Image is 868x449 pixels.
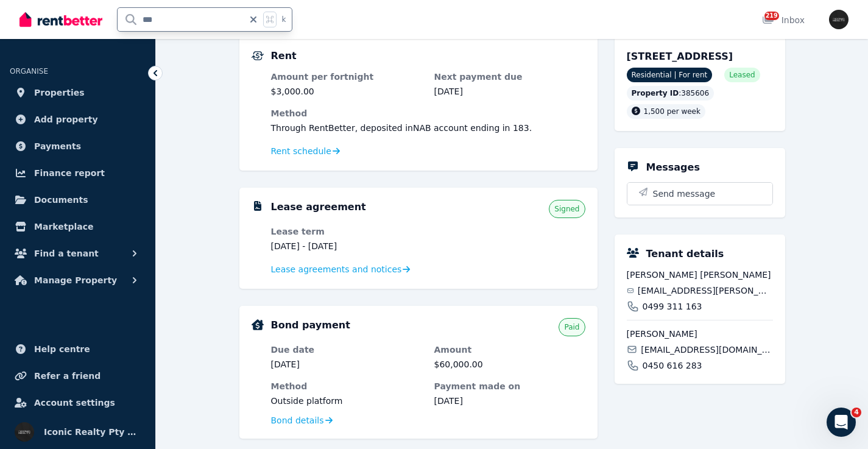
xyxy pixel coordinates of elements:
a: Marketplace [10,214,146,239]
h5: Bond payment [271,318,350,333]
div: Inbox [762,14,805,26]
span: ORGANISE [10,67,48,76]
a: Lease agreements and notices [271,263,411,275]
span: Lease agreements and notices [271,263,402,275]
span: Through RentBetter , deposited in NAB account ending in 183 . [271,123,532,133]
dd: [DATE] [271,358,422,370]
span: Leased [729,70,755,80]
a: Finance report [10,161,146,185]
span: Finance report [34,166,105,180]
dd: $60,000.00 [434,358,585,370]
span: 219 [764,12,779,20]
span: Add property [34,112,98,127]
span: Properties [34,85,85,100]
span: Iconic Realty Pty Ltd [44,425,141,439]
a: Documents [10,188,146,212]
a: Add property [10,107,146,132]
img: Rental Payments [252,51,264,60]
span: [EMAIL_ADDRESS][DOMAIN_NAME] [641,344,772,356]
a: Bond details [271,414,333,426]
span: Payments [34,139,81,154]
button: Manage Property [10,268,146,292]
span: Manage Property [34,273,117,288]
iframe: Intercom live chat [827,408,856,437]
span: Bond details [271,414,324,426]
dt: Due date [271,344,422,356]
dt: Method [271,107,585,119]
span: 0499 311 163 [643,300,702,313]
a: Help centre [10,337,146,361]
img: Iconic Realty Pty Ltd [15,422,34,442]
span: Send message [653,188,716,200]
dd: $3,000.00 [271,85,422,97]
span: Rent schedule [271,145,331,157]
button: Find a tenant [10,241,146,266]
span: Help centre [34,342,90,356]
h5: Messages [646,160,700,175]
a: Properties [10,80,146,105]
dt: Amount per fortnight [271,71,422,83]
dt: Payment made on [434,380,585,392]
span: Account settings [34,395,115,410]
h5: Rent [271,49,297,63]
h5: Lease agreement [271,200,366,214]
span: 1,500 per week [644,107,700,116]
span: [STREET_ADDRESS] [627,51,733,62]
img: RentBetter [19,10,102,29]
a: Payments [10,134,146,158]
dd: [DATE] [434,395,585,407]
span: Documents [34,193,88,207]
a: Account settings [10,391,146,415]
span: Refer a friend [34,369,101,383]
span: 0450 616 283 [643,359,702,372]
span: Paid [564,322,579,332]
a: Rent schedule [271,145,340,157]
span: [PERSON_NAME] [627,328,773,340]
dt: Next payment due [434,71,585,83]
dd: Outside platform [271,395,422,407]
span: Signed [554,204,579,214]
a: Refer a friend [10,364,146,388]
span: k [281,15,286,24]
span: 4 [852,408,861,417]
span: Marketplace [34,219,93,234]
button: Send message [627,183,772,205]
h5: Tenant details [646,247,724,261]
dt: Amount [434,344,585,356]
dd: [DATE] [434,85,585,97]
dt: Method [271,380,422,392]
img: Bond Details [252,319,264,330]
span: [EMAIL_ADDRESS][PERSON_NAME][DOMAIN_NAME] [638,285,773,297]
span: [PERSON_NAME] [PERSON_NAME] [627,269,773,281]
img: Iconic Realty Pty Ltd [829,10,849,29]
span: Property ID [632,88,679,98]
span: Residential | For rent [627,68,713,82]
div: : 385606 [627,86,715,101]
dt: Lease term [271,225,422,238]
dd: [DATE] - [DATE] [271,240,422,252]
span: Find a tenant [34,246,99,261]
